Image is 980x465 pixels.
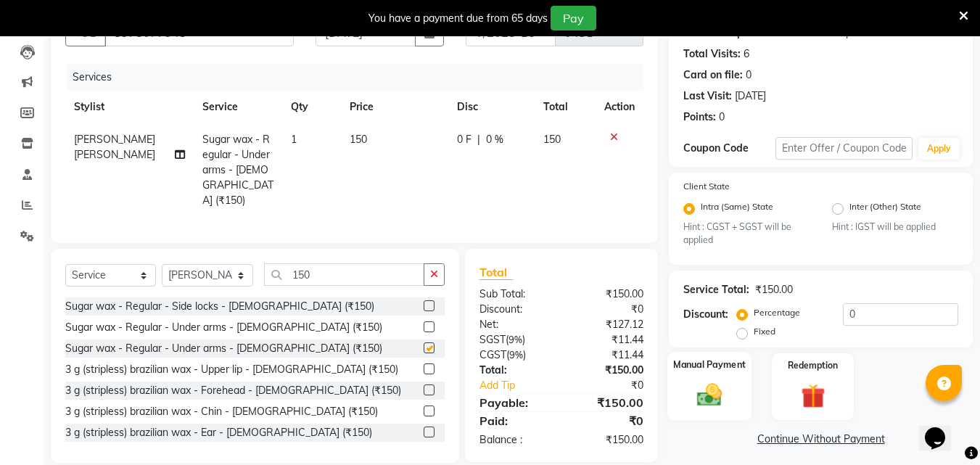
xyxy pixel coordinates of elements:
div: 3 g (stripless) brazilian wax - Chin - [DEMOGRAPHIC_DATA] (₹150) [65,404,378,419]
div: Payable: [469,394,561,411]
label: Redemption [788,359,838,372]
span: SGST [479,333,506,346]
input: Search or Scan [264,263,424,286]
div: ₹150.00 [561,432,654,448]
div: ₹150.00 [561,363,654,378]
input: Enter Offer / Coupon Code [775,137,913,160]
div: Net: [469,317,561,332]
th: Price [341,91,448,123]
label: Client State [683,180,730,193]
span: 0 % [486,132,503,147]
div: Discount: [683,307,728,322]
div: ₹150.00 [561,287,654,302]
th: Disc [448,91,535,123]
div: Sugar wax - Regular - Side locks - [DEMOGRAPHIC_DATA] (₹150) [65,299,374,314]
button: Apply [918,138,960,160]
small: Hint : CGST + SGST will be applied [683,221,810,247]
div: ( ) [469,347,561,363]
span: CGST [479,348,506,361]
div: Total: [469,363,561,378]
span: [PERSON_NAME] [PERSON_NAME] [74,133,155,161]
span: 150 [350,133,367,146]
div: Points: [683,110,716,125]
div: ₹11.44 [561,332,654,347]
label: Inter (Other) State [849,200,921,218]
div: Service Total: [683,282,749,297]
div: ₹150.00 [561,394,654,411]
a: Add Tip [469,378,577,393]
a: Continue Without Payment [672,432,970,447]
div: Balance : [469,432,561,448]
span: 9% [508,334,522,345]
img: _cash.svg [689,381,730,410]
div: Sugar wax - Regular - Under arms - [DEMOGRAPHIC_DATA] (₹150) [65,341,382,356]
iframe: chat widget [919,407,965,450]
div: ₹150.00 [755,282,793,297]
div: 3 g (stripless) brazilian wax - Ear - [DEMOGRAPHIC_DATA] (₹150) [65,425,372,440]
span: 9% [509,349,523,361]
div: Total Visits: [683,46,741,62]
div: 6 [744,46,749,62]
small: Hint : IGST will be applied [832,221,958,234]
div: ₹11.44 [561,347,654,363]
img: _gift.svg [794,381,833,411]
span: | [477,132,480,147]
div: Last Visit: [683,89,732,104]
div: Sub Total: [469,287,561,302]
div: 0 [746,67,752,83]
th: Action [596,91,643,123]
th: Qty [282,91,341,123]
div: ₹127.12 [561,317,654,332]
div: Services [67,64,654,91]
span: Sugar wax - Regular - Under arms - [DEMOGRAPHIC_DATA] (₹150) [202,133,273,207]
span: 1 [291,133,297,146]
div: ( ) [469,332,561,347]
span: 0 F [457,132,472,147]
th: Stylist [65,91,194,123]
div: 0 [719,110,725,125]
label: Intra (Same) State [701,200,773,218]
span: Total [479,265,513,280]
div: 3 g (stripless) brazilian wax - Forehead - [DEMOGRAPHIC_DATA] (₹150) [65,383,401,398]
div: You have a payment due from 65 days [368,11,548,26]
label: Manual Payment [673,358,746,372]
div: [DATE] [735,89,766,104]
th: Service [194,91,282,123]
button: Pay [551,6,596,30]
div: Coupon Code [683,141,775,156]
div: Card on file: [683,67,743,83]
div: ₹0 [561,302,654,317]
div: ₹0 [561,412,654,429]
span: 150 [543,133,561,146]
label: Percentage [754,306,800,319]
th: Total [535,91,596,123]
div: 3 g (stripless) brazilian wax - Upper lip - [DEMOGRAPHIC_DATA] (₹150) [65,362,398,377]
div: Paid: [469,412,561,429]
label: Fixed [754,325,775,338]
div: ₹0 [577,378,655,393]
div: Discount: [469,302,561,317]
div: Sugar wax - Regular - Under arms - [DEMOGRAPHIC_DATA] (₹150) [65,320,382,335]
